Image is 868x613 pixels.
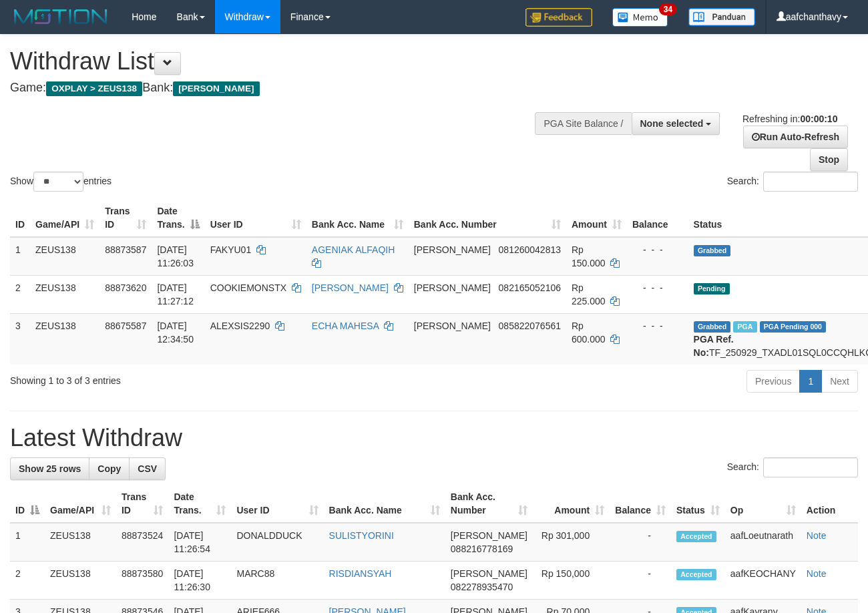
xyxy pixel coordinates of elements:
[30,275,99,313] td: ZEUS138
[33,172,83,192] select: Showentries
[10,562,45,600] td: 2
[129,457,166,480] a: CSV
[572,321,606,345] span: Rp 600.000
[231,485,323,523] th: User ID: activate to sort column ascending
[10,48,566,75] h1: Withdraw List
[632,243,683,256] div: - - -
[168,523,231,562] td: [DATE] 11:26:54
[210,244,251,255] span: FAKYU01
[19,463,81,474] span: Show 25 rows
[799,370,822,393] a: 1
[451,568,527,579] span: [PERSON_NAME]
[10,172,112,192] label: Show entries
[10,425,858,451] h1: Latest Withdraw
[409,199,566,237] th: Bank Acc. Number: activate to sort column ascending
[821,370,858,393] a: Next
[533,523,610,562] td: Rp 301,000
[116,562,168,600] td: 88873580
[312,244,395,255] a: AGENIAK ALFAQIH
[810,148,848,171] a: Stop
[116,485,168,523] th: Trans ID: activate to sort column ascending
[727,172,858,192] label: Search:
[725,523,801,562] td: aafLoeutnarath
[694,283,730,294] span: Pending
[10,275,30,313] td: 2
[97,463,121,474] span: Copy
[138,463,157,474] span: CSV
[168,485,231,523] th: Date Trans.: activate to sort column ascending
[157,321,194,345] span: [DATE] 12:34:50
[533,485,610,523] th: Amount: activate to sort column ascending
[733,321,756,333] span: Marked by aafpengsreynich
[45,562,116,600] td: ZEUS138
[640,118,704,129] span: None selected
[612,8,668,27] img: Button%20Memo.svg
[676,569,716,580] span: Accepted
[525,8,592,27] img: Feedback.jpg
[743,126,848,148] a: Run Auto-Refresh
[610,562,671,600] td: -
[99,199,152,237] th: Trans ID: activate to sort column ascending
[30,237,99,276] td: ZEUS138
[572,282,606,306] span: Rp 225.000
[451,530,527,541] span: [PERSON_NAME]
[725,485,801,523] th: Op: activate to sort column ascending
[329,568,392,579] a: RISDIANSYAH
[535,112,631,135] div: PGA Site Balance /
[414,282,491,293] span: [PERSON_NAME]
[45,523,116,562] td: ZEUS138
[306,199,409,237] th: Bank Acc. Name: activate to sort column ascending
[231,523,323,562] td: DONALDDUCK
[89,457,130,480] a: Copy
[312,282,389,293] a: [PERSON_NAME]
[414,244,491,255] span: [PERSON_NAME]
[807,530,827,541] a: Note
[725,562,801,600] td: aafKEOCHANY
[694,321,731,333] span: Grabbed
[329,530,394,541] a: SULISTYORINI
[30,313,99,365] td: ZEUS138
[168,562,231,600] td: [DATE] 11:26:30
[116,523,168,562] td: 88873524
[632,281,683,294] div: - - -
[533,562,610,600] td: Rp 150,000
[800,114,837,124] strong: 00:00:10
[231,562,323,600] td: MARC88
[105,244,146,255] span: 88873587
[742,114,837,124] span: Refreshing in:
[610,485,671,523] th: Balance: activate to sort column ascending
[746,370,800,393] a: Previous
[10,81,566,95] h4: Game: Bank:
[566,199,627,237] th: Amount: activate to sort column ascending
[105,282,146,293] span: 88873620
[10,199,30,237] th: ID
[694,245,731,256] span: Grabbed
[10,313,30,365] td: 3
[676,531,716,542] span: Accepted
[10,369,352,387] div: Showing 1 to 3 of 3 entries
[10,485,45,523] th: ID: activate to sort column descending
[671,485,725,523] th: Status: activate to sort column ascending
[157,244,194,268] span: [DATE] 11:26:03
[760,321,827,333] span: PGA Pending
[572,244,606,268] span: Rp 150.000
[157,282,194,306] span: [DATE] 11:27:12
[763,172,858,192] input: Search:
[210,282,286,293] span: COOKIEMONSTX
[659,3,677,15] span: 34
[30,199,99,237] th: Game/API: activate to sort column ascending
[210,321,270,331] span: ALEXSIS2290
[727,457,858,477] label: Search:
[632,112,720,135] button: None selected
[610,523,671,562] td: -
[451,582,513,592] span: Copy 082278935470 to clipboard
[499,321,561,331] span: Copy 085822076561 to clipboard
[10,7,112,27] img: MOTION_logo.png
[763,457,858,477] input: Search:
[10,523,45,562] td: 1
[312,321,379,331] a: ECHA MAHESA
[10,237,30,276] td: 1
[632,319,683,333] div: - - -
[173,81,259,96] span: [PERSON_NAME]
[324,485,445,523] th: Bank Acc. Name: activate to sort column ascending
